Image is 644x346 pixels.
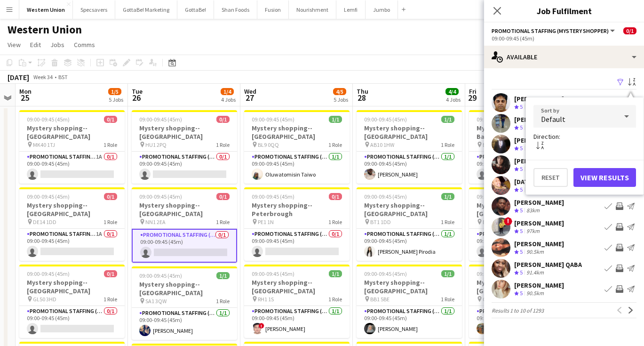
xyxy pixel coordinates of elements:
[492,27,609,34] span: Promotional Staffing (Mystery Shopper)
[244,201,350,218] h3: Mystery shopping--Peterbrough
[477,193,519,200] span: 09:00-09:45 (45m)
[244,124,350,141] h3: Mystery shopping--[GEOGRAPHIC_DATA]
[132,229,237,263] app-card-role: Promotional Staffing (Mystery Shopper)0/109:00-09:45 (45m)
[484,5,644,17] h3: Job Fulfilment
[132,201,237,218] h3: Mystery shopping--[GEOGRAPHIC_DATA]
[525,103,546,111] div: 80.7km
[357,265,462,338] div: 09:00-09:45 (45m)1/1Mystery shopping--[GEOGRAPHIC_DATA] BB1 5BE1 RolePromotional Staffing (Myster...
[30,40,41,49] span: Edit
[104,116,117,123] span: 0/1
[355,92,368,103] span: 28
[139,272,182,279] span: 09:00-09:45 (45m)
[492,27,616,34] button: Promotional Staffing (Mystery Shopper)
[132,266,237,340] app-job-card: 09:00-09:45 (45m)1/1Mystery shopping--[GEOGRAPHIC_DATA] SA1 3QW1 RolePromotional Staffing (Myster...
[357,152,462,184] app-card-role: Promotional Staffing (Mystery Shopper)1/109:00-09:45 (45m)[PERSON_NAME]
[514,240,564,248] div: [PERSON_NAME]
[252,193,294,200] span: 09:00-09:45 (45m)
[115,0,177,19] button: GottaBe! Marketing
[357,124,462,141] h3: Mystery shopping--[GEOGRAPHIC_DATA]
[58,73,68,80] div: BST
[336,0,366,19] button: Lemfi
[477,116,519,123] span: 09:00-09:45 (45m)
[19,110,125,184] div: 09:00-09:45 (45m)0/1Mystery shopping--[GEOGRAPHIC_DATA] MK40 1TJ1 RolePromotional Staffing (Myste...
[357,110,462,184] app-job-card: 09:00-09:45 (45m)1/1Mystery shopping--[GEOGRAPHIC_DATA] AB10 1HW1 RolePromotional Staffing (Myste...
[492,307,544,314] span: Results 1 to 10 of 1293
[525,227,541,235] div: 97km
[469,201,574,218] h3: Mystery shopping--[GEOGRAPHIC_DATA]
[252,270,294,277] span: 09:00-09:45 (45m)
[145,141,167,148] span: HU1 2PQ
[525,186,546,194] div: 70.4km
[483,141,506,148] span: BT43 6AH
[514,281,564,290] div: [PERSON_NAME]
[520,145,523,152] span: 5
[445,88,459,95] span: 4/4
[469,187,574,261] app-job-card: 09:00-09:45 (45m)0/1Mystery shopping--[GEOGRAPHIC_DATA] BR1 1JD1 RolePromotional Staffing (Myster...
[145,218,166,225] span: NN1 2EA
[27,116,70,123] span: 09:00-09:45 (45m)
[469,229,574,261] app-card-role: Promotional Staffing (Mystery Shopper)5A0/109:00-09:45 (45m)
[19,87,32,96] span: Mon
[441,193,454,200] span: 1/1
[103,141,117,148] span: 1 Role
[469,265,574,338] div: 09:00-09:45 (45m)1/1Mystery shopping--[GEOGRAPHIC_DATA] CT1 2JH1 RolePromotional Staffing (Myster...
[31,73,55,80] span: Week 34
[73,0,115,19] button: Specsavers
[514,136,564,145] div: [PERSON_NAME]
[132,187,237,263] app-job-card: 09:00-09:45 (45m)0/1Mystery shopping--[GEOGRAPHIC_DATA] NN1 2EA1 RolePromotional Staffing (Myster...
[469,152,574,184] app-card-role: Promotional Staffing (Mystery Shopper)0/109:00-09:45 (45m)
[33,218,56,225] span: DE14 1DD
[26,39,45,51] a: Edit
[504,217,512,225] span: !
[252,116,294,123] span: 09:00-09:45 (45m)
[573,168,636,187] button: View Results
[27,193,70,200] span: 09:00-09:45 (45m)
[357,201,462,218] h3: Mystery shopping--[GEOGRAPHIC_DATA]
[289,0,336,19] button: Nourishment
[221,96,236,103] div: 4 Jobs
[47,39,68,51] a: Jobs
[441,296,454,303] span: 1 Role
[469,278,574,295] h3: Mystery shopping--[GEOGRAPHIC_DATA]
[366,0,398,19] button: Jumbo
[19,306,125,338] app-card-role: Promotional Staffing (Mystery Shopper)0/109:00-09:45 (45m)
[357,278,462,295] h3: Mystery shopping--[GEOGRAPHIC_DATA]
[258,218,274,225] span: PE1 1N
[492,35,636,42] div: 09:00-09:45 (45m)
[216,141,230,148] span: 1 Role
[244,265,350,338] app-job-card: 09:00-09:45 (45m)1/1Mystery shopping--[GEOGRAPHIC_DATA] RH1 1S1 RolePromotional Staffing (Mystery...
[132,280,237,297] h3: Mystery shopping--[GEOGRAPHIC_DATA]
[19,152,125,184] app-card-role: Promotional Staffing (Mystery Shopper)1A0/109:00-09:45 (45m)
[483,296,502,303] span: CT1 2JH
[132,124,237,141] h3: Mystery shopping--[GEOGRAPHIC_DATA]
[525,248,546,256] div: 90.5km
[514,219,564,227] div: [PERSON_NAME]
[525,269,546,277] div: 91.4km
[104,270,117,277] span: 0/1
[177,0,214,19] button: GottaBe!
[328,296,342,303] span: 1 Role
[469,306,574,338] app-card-role: Promotional Staffing (Mystery Shopper)1/109:00-09:45 (45m)[PERSON_NAME]-Dieppedalle
[328,141,342,148] span: 1 Role
[18,92,32,103] span: 25
[364,116,407,123] span: 09:00-09:45 (45m)
[19,187,125,261] app-job-card: 09:00-09:45 (45m)0/1Mystery shopping--[GEOGRAPHIC_DATA] DE14 1DD1 RolePromotional Staffing (Myste...
[520,207,523,214] span: 5
[216,193,230,200] span: 0/1
[244,187,350,261] app-job-card: 09:00-09:45 (45m)0/1Mystery shopping--Peterbrough PE1 1N1 RolePromotional Staffing (Mystery Shopp...
[514,198,564,207] div: [PERSON_NAME]
[357,187,462,261] div: 09:00-09:45 (45m)1/1Mystery shopping--[GEOGRAPHIC_DATA] BT1 1DD1 RolePromotional Staffing (Myster...
[357,87,368,96] span: Thu
[514,95,564,103] div: [PERSON_NAME]
[145,298,167,305] span: SA1 3QW
[446,96,461,103] div: 4 Jobs
[441,270,454,277] span: 1/1
[216,298,230,305] span: 1 Role
[244,229,350,261] app-card-role: Promotional Staffing (Mystery Shopper)0/109:00-09:45 (45m)
[364,270,407,277] span: 09:00-09:45 (45m)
